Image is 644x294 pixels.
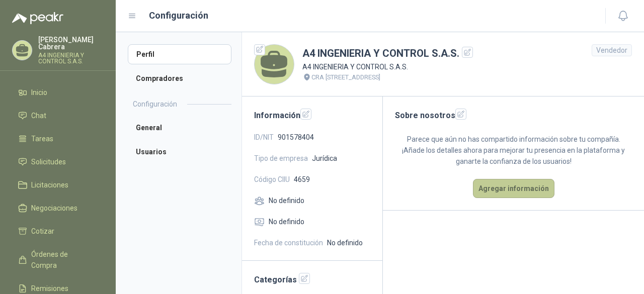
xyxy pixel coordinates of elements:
a: Negociaciones [12,199,104,218]
h2: Información [254,109,370,122]
p: Parece que aún no has compartido información sobre tu compañía. ¡Añade los detalles ahora para me... [395,134,632,167]
span: Fecha de constitución [254,237,323,248]
span: Licitaciones [31,179,68,190]
span: Jurídica [312,153,337,164]
span: Inicio [31,87,47,98]
a: Solicitudes [12,152,104,171]
span: Negociaciones [31,203,77,214]
span: No definido [269,216,304,227]
p: [PERSON_NAME] Cabrera [38,36,104,50]
h2: Configuración [133,99,177,110]
p: A4 INGENIERIA Y CONTROL S.A.S. [38,52,104,64]
span: No definido [269,195,304,206]
p: A4 INGENIERIA Y CONTROL S.A.S. [302,61,473,72]
img: Logo peakr [12,12,63,24]
a: Usuarios [128,142,231,162]
a: Chat [12,106,104,125]
a: Cotizar [12,222,104,241]
span: Solicitudes [31,156,66,167]
span: Órdenes de Compra [31,249,94,271]
span: 901578404 [278,132,314,143]
h1: A4 INGENIERIA Y CONTROL S.A.S. [302,46,473,61]
span: Tipo de empresa [254,153,308,164]
a: Perfil [128,44,231,64]
span: ID/NIT [254,132,274,143]
a: Órdenes de Compra [12,245,104,275]
button: Agregar información [473,179,554,198]
div: Vendedor [592,44,632,56]
h2: Sobre nosotros [395,109,632,122]
span: Chat [31,110,46,121]
a: Tareas [12,129,104,148]
span: 4659 [294,174,310,185]
span: Remisiones [31,283,68,294]
span: Tareas [31,133,53,144]
h2: Categorías [254,273,370,286]
a: Compradores [128,68,231,88]
h1: Configuración [149,9,208,23]
a: General [128,118,231,138]
span: Cotizar [31,226,54,237]
span: No definido [327,237,363,248]
span: Código CIIU [254,174,290,185]
a: Inicio [12,83,104,102]
p: CRA [STREET_ADDRESS] [311,72,380,82]
a: Licitaciones [12,175,104,194]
